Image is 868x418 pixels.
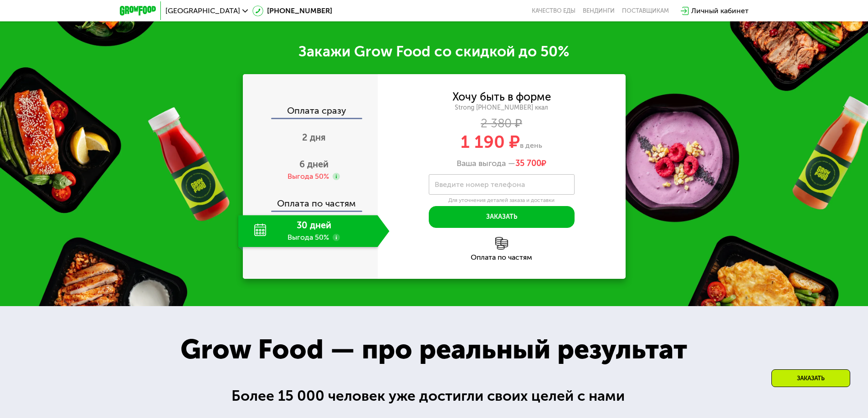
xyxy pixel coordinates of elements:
div: Личный кабинет [691,5,749,16]
a: Вендинги [583,7,615,15]
div: Grow Food — про реальный результат [160,329,707,370]
div: Выгода 50% [288,171,329,181]
div: Ваша выгода — [378,159,626,169]
div: Заказать [771,369,850,387]
div: Оплата по частям [378,254,626,261]
span: [GEOGRAPHIC_DATA] [165,7,240,15]
label: Введите номер телефона [435,182,525,187]
div: Для уточнения деталей заказа и доставки [429,197,575,204]
div: поставщикам [622,7,669,15]
div: 2 380 ₽ [378,119,626,129]
div: Хочу быть в форме [452,92,551,102]
img: l6xcnZfty9opOoJh.png [495,237,508,250]
span: ₽ [515,159,546,169]
span: 1 190 ₽ [461,131,520,152]
div: Оплата сразу [244,106,378,118]
a: [PHONE_NUMBER] [252,5,332,16]
div: Оплата по частям [244,190,378,211]
button: Заказать [429,206,575,228]
span: 2 дня [302,132,326,143]
span: 35 700 [515,158,541,168]
span: в день [520,141,542,150]
div: Strong [PHONE_NUMBER] ккал [378,104,626,112]
span: 6 дней [299,159,329,170]
div: Более 15 000 человек уже достигли своих целей с нами [231,385,637,407]
a: Качество еды [532,7,575,15]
